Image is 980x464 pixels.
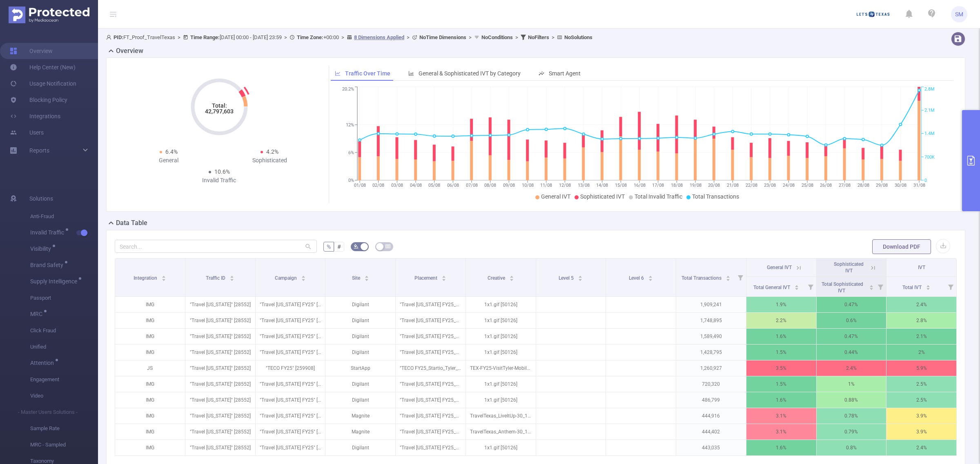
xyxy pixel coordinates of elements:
i: icon: table [385,244,390,249]
span: IVT [918,265,925,270]
span: Engagement [30,371,98,388]
tspan: 17/08 [652,183,664,188]
span: Traffic Over Time [345,70,390,77]
span: > [466,34,474,40]
tspan: 31/08 [913,183,925,188]
p: 2.4% [817,360,886,376]
span: Placement [414,275,439,281]
p: Digilant [325,392,395,408]
span: > [282,34,290,40]
tspan: 12/08 [559,183,570,188]
p: Digilant [325,440,395,455]
span: 6.4% [165,148,178,155]
p: Digilant [325,313,395,328]
p: 1x1.gif [50126] [466,313,536,328]
p: 1.5% [746,345,816,360]
span: General IVT [767,265,792,270]
p: "Travel [US_STATE] FY25" [253566] [256,345,325,360]
p: 720,320 [676,376,746,392]
p: 444,916 [676,408,746,424]
p: 0.78% [817,408,886,424]
i: icon: caret-down [726,278,730,280]
p: 1x1.gif [50126] [466,376,536,392]
a: Integrations [10,108,60,124]
span: Total Invalid Traffic [635,193,682,200]
p: "Travel [US_STATE]" [28552] [185,376,255,392]
p: 0.79% [817,424,886,440]
p: 3.5% [746,360,816,376]
div: Sophisticated [219,156,321,165]
tspan: 24/08 [782,183,794,188]
span: Integration [134,275,158,281]
div: Sort [578,274,583,279]
i: icon: caret-up [869,284,874,286]
tspan: 42,797,603 [205,108,234,115]
p: 444,402 [676,424,746,440]
div: Sort [794,284,799,289]
p: 1,909,241 [676,297,746,312]
p: 3.9% [886,408,956,424]
p: 2.4% [886,297,956,312]
tspan: 6% [348,150,354,155]
span: Visibility [30,246,54,252]
i: Filter menu [945,277,956,296]
span: > [339,34,347,40]
p: TravelTexas_LiveItUp-30_1920x1080_1p5Mbps_2997fps.mp4 [5134208] [466,408,536,424]
p: 1% [817,376,886,392]
p: 0.47% [817,329,886,344]
i: icon: caret-down [648,278,653,280]
p: "Travel [US_STATE]" [28552] [185,297,255,312]
p: IMG [115,392,185,408]
span: Campaign [275,275,298,281]
p: 1,589,490 [676,329,746,344]
span: # [337,243,341,250]
span: 4.2% [266,148,278,155]
span: Total General IVT [753,285,791,290]
tspan: 06/08 [447,183,459,188]
span: Traffic ID [206,275,227,281]
i: Filter menu [805,277,816,296]
i: icon: caret-up [364,274,369,277]
i: icon: caret-down [578,278,583,280]
p: 0.88% [817,392,886,408]
a: Blocking Policy [10,92,67,108]
p: "Travel [US_STATE] FY25" [253566] [256,408,325,424]
div: Sort [726,274,731,279]
p: 1,260,927 [676,360,746,376]
span: Sample Rate [30,420,98,437]
span: Anti-Fraud [30,208,98,225]
span: Sophisticated IVT [834,261,864,274]
span: Video [30,388,98,404]
p: 1.6% [746,440,816,455]
tspan: 08/08 [484,183,496,188]
span: > [175,34,183,40]
i: icon: caret-up [578,274,583,277]
i: icon: caret-down [301,278,305,280]
tspan: Total: [212,102,227,109]
p: 2.5% [886,392,956,408]
span: General IVT [541,193,570,200]
h2: Overview [116,46,143,56]
div: Sort [648,274,653,279]
span: Click Fraud [30,323,98,339]
p: "Travel [US_STATE]" [28552] [185,408,255,424]
span: Brand Safety [30,262,66,268]
p: "Travel [US_STATE] FY25_Audio_Digilant_Affluent Travelers_Streaming Audio - Spotify_NATL EXCL TX_... [396,440,465,455]
p: StartApp [325,360,395,376]
p: "Travel [US_STATE]" [28552] [185,424,255,440]
span: SM [955,6,963,22]
p: 2.8% [886,313,956,328]
p: 0.44% [817,345,886,360]
span: > [513,34,521,40]
i: icon: caret-down [162,278,166,280]
input: Search... [115,240,317,253]
p: 1x1.gif [50126] [466,345,536,360]
p: IMG [115,408,185,424]
span: MRC - Sampled [30,437,98,453]
p: 1,428,795 [676,345,746,360]
p: "Travel [US_STATE] FY25" [253566] [256,297,325,312]
p: 2.2% [746,313,816,328]
p: 3.1% [746,408,816,424]
span: Solutions [29,190,53,207]
u: 8 Dimensions Applied [354,34,404,40]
